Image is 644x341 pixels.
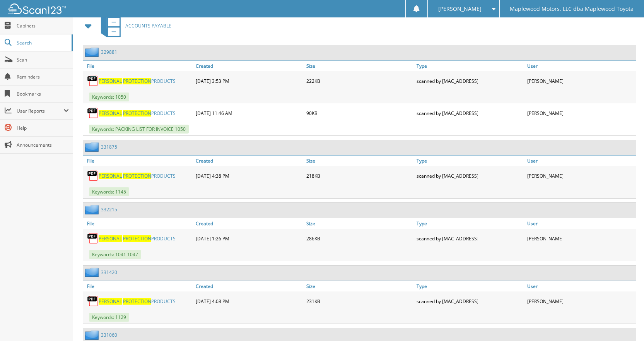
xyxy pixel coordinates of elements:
[605,304,644,341] iframe: Chat Widget
[304,156,415,166] a: Size
[8,3,66,14] img: scan123-logo-white.svg
[194,73,304,89] div: [DATE] 3:53 PM
[194,231,304,246] div: [DATE] 1:26 PM
[17,125,69,131] span: Help
[85,330,101,340] img: folder2.png
[89,125,189,134] span: Keywords: PACKING LIST FOR INVOICE 1050
[123,298,151,305] span: PROTECTION
[99,235,176,242] a: PERSONAL PROTECTIONPRODUCTS
[525,73,636,89] div: [PERSON_NAME]
[87,233,99,244] img: PDF.png
[99,298,176,305] a: PERSONAL PROTECTIONPRODUCTS
[123,110,151,117] span: PROTECTION
[415,218,525,229] a: Type
[99,110,176,117] a: PERSONAL PROTECTIONPRODUCTS
[99,78,176,84] a: PERSONAL PROTECTIONPRODUCTS
[304,231,415,246] div: 286KB
[83,61,194,71] a: File
[415,281,525,291] a: Type
[415,293,525,309] div: scanned by [MAC_ADDRESS]
[99,173,176,179] a: PERSONAL PROTECTIONPRODUCTS
[89,313,129,322] span: Keywords: 1129
[123,78,151,84] span: PROTECTION
[17,39,68,46] span: Search
[194,281,304,291] a: Created
[415,156,525,166] a: Type
[17,91,69,97] span: Bookmarks
[525,218,636,229] a: User
[415,73,525,89] div: scanned by [MAC_ADDRESS]
[415,105,525,121] div: scanned by [MAC_ADDRESS]
[87,107,99,119] img: PDF.png
[525,231,636,246] div: [PERSON_NAME]
[525,168,636,183] div: [PERSON_NAME]
[101,144,117,150] a: 331875
[83,281,194,291] a: File
[87,170,99,182] img: PDF.png
[304,281,415,291] a: Size
[125,22,171,29] span: ACCOUNTS PAYABLE
[415,168,525,183] div: scanned by [MAC_ADDRESS]
[123,173,151,179] span: PROTECTION
[83,218,194,229] a: File
[87,75,99,87] img: PDF.png
[438,7,482,11] span: [PERSON_NAME]
[101,206,117,213] a: 332215
[96,10,171,41] a: ACCOUNTS PAYABLE
[194,61,304,71] a: Created
[101,269,117,276] a: 331420
[304,105,415,121] div: 90KB
[194,156,304,166] a: Created
[87,295,99,307] img: PDF.png
[304,218,415,229] a: Size
[83,156,194,166] a: File
[17,74,69,80] span: Reminders
[85,267,101,277] img: folder2.png
[99,235,122,242] span: PERSONAL
[194,218,304,229] a: Created
[304,168,415,183] div: 218KB
[510,7,634,11] span: Maplewood Motors, LLC dba Maplewood Toyota
[525,281,636,291] a: User
[525,293,636,309] div: [PERSON_NAME]
[17,108,63,114] span: User Reports
[89,250,141,259] span: Keywords: 1041 1047
[17,57,69,63] span: Scan
[101,332,117,338] a: 331060
[89,187,129,196] span: Keywords: 1145
[123,235,151,242] span: PROTECTION
[85,142,101,152] img: folder2.png
[415,231,525,246] div: scanned by [MAC_ADDRESS]
[89,93,129,101] span: Keywords: 1050
[99,78,122,84] span: PERSONAL
[525,156,636,166] a: User
[304,61,415,71] a: Size
[17,142,69,148] span: Announcements
[99,173,122,179] span: PERSONAL
[85,47,101,57] img: folder2.png
[17,22,69,29] span: Cabinets
[101,49,117,55] a: 329881
[525,105,636,121] div: [PERSON_NAME]
[194,105,304,121] div: [DATE] 11:46 AM
[85,205,101,214] img: folder2.png
[194,168,304,183] div: [DATE] 4:38 PM
[304,73,415,89] div: 222KB
[99,298,122,305] span: PERSONAL
[525,61,636,71] a: User
[194,293,304,309] div: [DATE] 4:08 PM
[415,61,525,71] a: Type
[99,110,122,117] span: PERSONAL
[304,293,415,309] div: 231KB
